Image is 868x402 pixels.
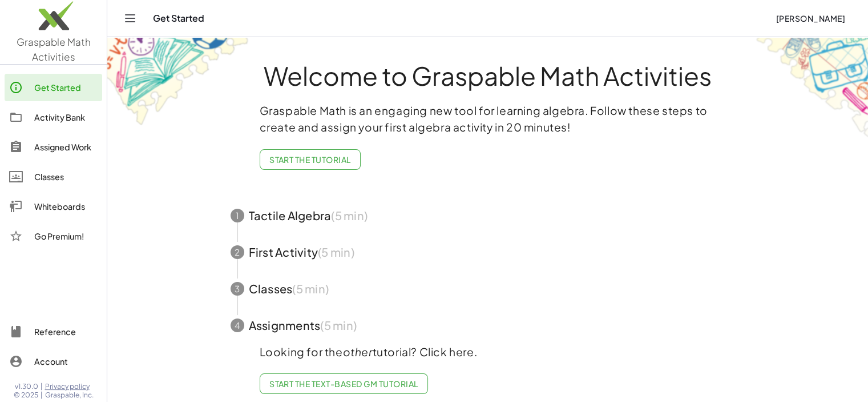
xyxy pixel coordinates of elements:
[776,13,845,23] span: [PERSON_NAME]
[209,62,766,89] h1: Welcome to Graspable Math Activities
[217,270,759,307] button: 3Classes(5 min)
[260,373,428,394] a: Start the Text-based GM Tutorial
[5,193,102,220] a: Whiteboards
[15,382,38,391] span: v1.30.0
[231,209,244,222] div: 1
[17,35,91,63] span: Graspable Math Activities
[217,234,759,270] button: 2First Activity(5 min)
[260,102,716,136] p: Graspable Math is an engaging new tool for learning algebra. Follow these steps to create and ass...
[260,344,716,360] p: Looking for the tutorial? Click here.
[5,163,102,190] a: Classes
[34,229,98,243] div: Go Premium!
[121,9,139,27] button: Toggle navigation
[5,74,102,101] a: Get Started
[14,391,38,400] span: © 2025
[766,8,854,29] button: [PERSON_NAME]
[34,170,98,184] div: Classes
[107,36,250,127] img: get-started-bg-ul-Ceg4j33I.png
[34,110,98,124] div: Activity Bank
[34,325,98,339] div: Reference
[231,282,244,296] div: 3
[34,200,98,213] div: Whiteboards
[231,319,244,332] div: 4
[41,382,43,391] span: |
[231,245,244,259] div: 2
[34,140,98,154] div: Assigned Work
[260,149,361,170] button: Start the Tutorial
[217,307,759,344] button: 4Assignments(5 min)
[269,154,351,165] span: Start the Tutorial
[5,133,102,161] a: Assigned Work
[217,197,759,234] button: 1Tactile Algebra(5 min)
[5,348,102,375] a: Account
[5,318,102,345] a: Reference
[5,104,102,131] a: Activity Bank
[34,81,98,94] div: Get Started
[45,391,94,400] span: Graspable, Inc.
[269,379,418,389] span: Start the Text-based GM Tutorial
[343,345,373,359] em: other
[34,355,98,368] div: Account
[41,391,43,400] span: |
[45,382,94,391] a: Privacy policy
